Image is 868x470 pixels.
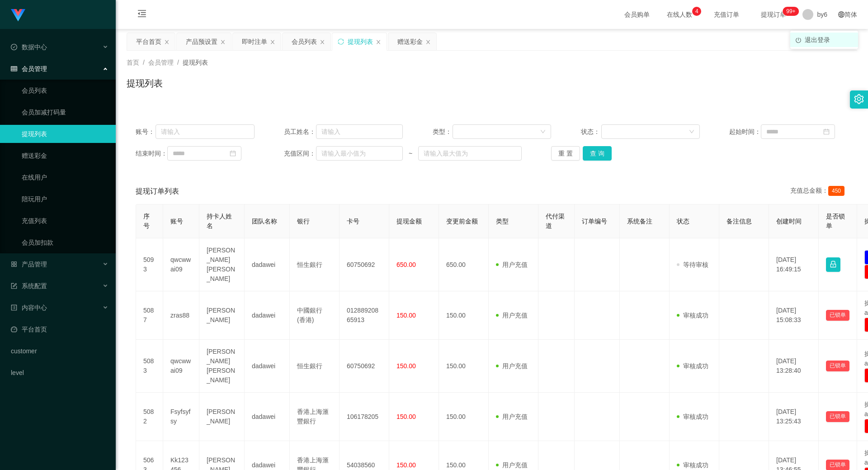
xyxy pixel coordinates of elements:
td: dadawei [245,393,290,441]
span: 系统备注 [627,218,652,225]
span: 团队名称 [252,218,277,225]
a: customer [11,342,108,360]
button: 查 询 [583,146,612,161]
div: 平台首页 [136,33,161,50]
span: 提现金额 [396,218,422,225]
span: 变更前金额 [446,218,478,225]
button: 重 置 [551,146,580,161]
td: 中國銀行 (香港) [290,291,340,340]
td: [PERSON_NAME] [PERSON_NAME] [199,340,245,393]
span: 状态 [677,218,689,225]
td: 恒生銀行 [290,340,340,393]
td: 恒生銀行 [290,238,340,291]
a: 图标: dashboard平台首页 [11,320,108,338]
td: [PERSON_NAME] [PERSON_NAME] [199,238,245,291]
button: 已锁单 [826,361,849,371]
td: dadawei [245,291,290,340]
td: 60750692 [340,238,389,291]
div: 产品预设置 [186,33,217,50]
a: 在线用户 [22,168,108,186]
span: 结束时间： [136,149,167,158]
span: 订单编号 [582,218,607,225]
div: 会员列表 [292,33,317,50]
div: 提现列表 [348,33,373,50]
span: 备注信息 [726,218,752,225]
span: 代付渠道 [546,213,565,229]
button: 图标: lock [826,257,840,272]
span: 首页 [127,59,139,66]
i: 图标: close [376,39,381,45]
span: 审核成功 [677,413,708,420]
span: 状态： [581,127,601,137]
td: 5083 [136,340,163,393]
td: [DATE] 13:25:43 [769,393,819,441]
i: 图标: check-circle-o [11,44,17,50]
a: 赠送彩金 [22,147,108,165]
div: 充值总金额： [790,186,848,197]
i: 图标: setting [854,94,864,104]
td: dadawei [245,238,290,291]
td: Fsyfsyfsy [163,393,199,441]
sup: 333 [783,7,799,16]
span: / [177,59,179,66]
i: 图标: form [11,283,17,289]
div: 即时注单 [242,33,267,50]
span: 用户充值 [496,261,528,268]
span: 员工姓名： [284,127,316,137]
span: 账号 [170,218,183,225]
i: 图标: appstore-o [11,261,17,267]
i: 图标: calendar [823,128,830,135]
i: 图标: calendar [230,150,236,157]
span: 会员管理 [148,59,174,66]
td: 150.00 [439,393,489,441]
span: 序号 [143,213,150,229]
span: 产品管理 [11,261,47,268]
a: 会员加减打码量 [22,103,108,121]
span: 150.00 [396,362,416,370]
span: 150.00 [396,461,416,469]
a: 充值列表 [22,212,108,230]
span: 充值订单 [709,11,744,18]
input: 请输入最小值为 [316,146,403,161]
a: 会员加扣款 [22,233,108,252]
span: 提现列表 [183,59,208,66]
i: 图标: close [220,39,226,45]
span: 账号： [136,127,156,137]
span: 150.00 [396,413,416,420]
i: 图标: close [164,39,170,45]
span: 提现订单列表 [136,186,179,197]
i: 图标: down [689,129,694,135]
i: 图标: global [838,11,844,18]
span: 用户充值 [496,312,528,319]
span: 充值区间： [284,149,316,158]
span: 审核成功 [677,362,708,370]
td: [DATE] 13:28:40 [769,340,819,393]
span: 银行 [297,218,310,225]
i: 图标: close [320,39,325,45]
span: 是否锁单 [826,213,845,229]
span: 450 [828,186,844,196]
td: 5082 [136,393,163,441]
a: 陪玩用户 [22,190,108,208]
span: 审核成功 [677,461,708,469]
td: [PERSON_NAME] [199,393,245,441]
button: 已锁单 [826,411,849,422]
span: 150.00 [396,312,416,319]
a: 提现列表 [22,125,108,143]
span: 在线人数 [662,11,697,18]
td: [DATE] 16:49:15 [769,238,819,291]
i: 图标: menu-fold [127,0,157,29]
span: 创建时间 [776,218,802,225]
td: 60750692 [340,340,389,393]
span: ~ [403,149,418,158]
span: 用户充值 [496,461,528,469]
td: qwcwwai09 [163,340,199,393]
td: 150.00 [439,340,489,393]
span: 卡号 [347,218,359,225]
td: 香港上海滙豐銀行 [290,393,340,441]
td: dadawei [245,340,290,393]
h1: 提现列表 [127,76,163,90]
i: 图标: close [425,39,431,45]
span: 用户充值 [496,362,528,370]
span: 持卡人姓名 [207,213,232,229]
